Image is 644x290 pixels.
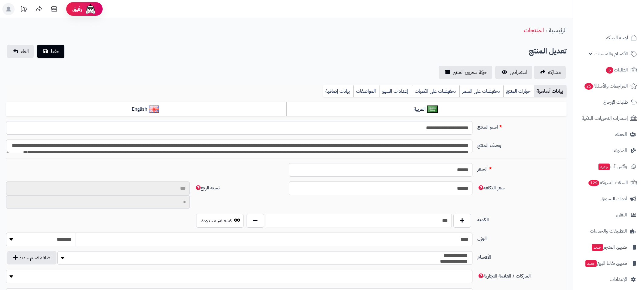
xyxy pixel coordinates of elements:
button: حفظ [37,45,64,58]
span: المراجعات والأسئلة [584,82,628,90]
a: العملاء [577,127,640,142]
span: حركة مخزون المنتج [453,69,487,76]
span: لن يظهر للعميل النهائي ويستخدم في تقارير الأرباح [477,184,505,192]
span: استعراض [510,69,527,76]
label: الوزن [475,233,569,242]
a: إشعارات التحويلات البنكية [577,111,640,126]
a: بيانات إضافية [323,85,353,97]
span: طلبات الإرجاع [603,98,628,106]
span: الغاء [21,48,29,55]
label: السعر [475,163,569,173]
span: التطبيقات والخدمات [590,227,627,235]
img: العربية [427,105,438,113]
span: تطبيق نقاط البيع [585,259,627,268]
img: ai-face.png [84,3,97,15]
a: تحديثات المنصة [16,3,31,17]
span: الطلبات [605,66,628,74]
a: تطبيق نقاط البيعجديد [577,256,640,271]
span: حفظ [50,48,60,55]
a: تطبيق المتجرجديد [577,240,640,254]
a: إعدادات السيو [380,85,412,97]
label: وصف المنتج [475,140,569,149]
span: جديد [598,164,610,170]
a: المدونة [577,143,640,158]
span: مشاركه [548,69,561,76]
a: الغاء [7,45,34,58]
button: اضافة قسم جديد [7,251,56,264]
label: الأقسام [475,251,569,261]
h2: تعديل المنتج [529,45,567,57]
span: لن يظهر للعميل النهائي ويستخدم في تقارير الأرباح [195,184,220,192]
a: خيارات المنتج [503,85,534,97]
span: تطبيق المتجر [591,243,627,251]
span: المدونة [614,146,627,155]
a: تخفيضات على السعر [459,85,503,97]
a: السلات المتروكة129 [577,175,640,190]
label: اسم المنتج [475,121,569,131]
a: الرئيسية [549,26,567,35]
a: حركة مخزون المنتج [439,66,492,79]
a: المراجعات والأسئلة25 [577,79,640,93]
img: English [149,105,159,113]
label: الكمية [475,214,569,223]
span: لوحة التحكم [605,33,628,42]
a: لوحة التحكم [577,30,640,45]
span: الإعدادات [610,275,627,284]
a: استعراض [495,66,532,79]
span: (اكتب بداية حرف أي كلمة لتظهر القائمة المنسدلة للاستكمال التلقائي) [477,272,531,280]
a: التطبيقات والخدمات [577,224,640,238]
span: التقارير [615,211,627,219]
a: وآتس آبجديد [577,159,640,174]
span: وآتس آب [598,162,627,171]
a: الطلبات5 [577,63,640,77]
span: الأقسام والمنتجات [595,50,628,58]
span: 129 [588,180,599,186]
span: أدوات التسويق [601,195,627,203]
span: جديد [592,244,603,251]
span: العملاء [615,130,627,139]
span: 25 [584,83,593,90]
span: إشعارات التحويلات البنكية [582,114,628,123]
a: مشاركه [534,66,566,79]
a: تخفيضات على الكميات [412,85,459,97]
span: جديد [585,260,597,267]
a: بيانات أساسية [534,85,567,97]
span: رفيق [72,5,82,13]
span: السلات المتروكة [588,178,628,187]
a: English [6,102,286,117]
a: المواصفات [353,85,380,97]
a: المنتجات [524,26,544,35]
a: الإعدادات [577,272,640,287]
a: أدوات التسويق [577,192,640,206]
a: العربية [286,102,567,117]
a: التقارير [577,208,640,222]
span: 5 [606,67,613,74]
a: طلبات الإرجاع [577,95,640,109]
